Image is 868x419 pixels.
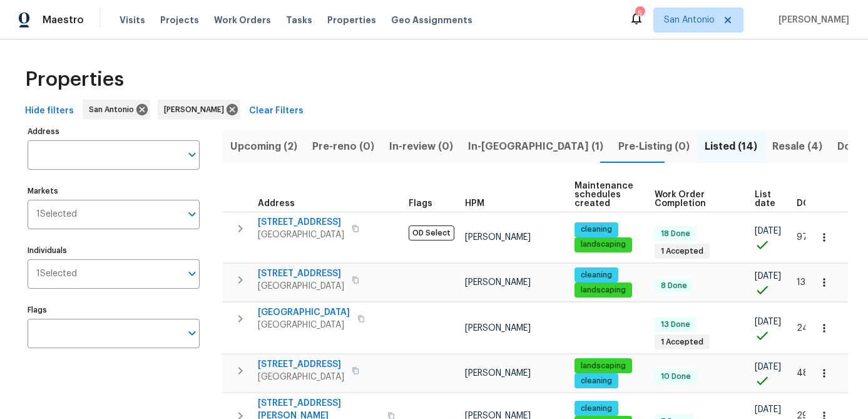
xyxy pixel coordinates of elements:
[28,187,200,195] label: Markets
[389,138,453,155] span: In-review (0)
[36,269,77,279] span: 1 Selected
[258,358,344,371] span: [STREET_ADDRESS]
[656,337,708,348] span: 1 Accepted
[576,403,617,414] span: cleaning
[258,216,344,229] span: [STREET_ADDRESS]
[158,100,240,120] div: [PERSON_NAME]
[656,371,696,382] span: 10 Done
[258,371,344,383] span: [GEOGRAPHIC_DATA]
[797,369,809,378] span: 48
[465,199,484,208] span: HPM
[36,209,77,220] span: 1 Selected
[183,205,201,223] button: Open
[755,190,775,208] span: List date
[465,278,531,287] span: [PERSON_NAME]
[312,138,374,155] span: Pre-reno (0)
[164,103,229,116] span: [PERSON_NAME]
[664,14,715,26] span: San Antonio
[286,16,312,24] span: Tasks
[576,285,631,296] span: landscaping
[43,14,84,26] span: Maestro
[214,14,271,26] span: Work Orders
[656,319,695,330] span: 13 Done
[391,14,472,26] span: Geo Assignments
[25,103,74,119] span: Hide filters
[230,138,297,155] span: Upcoming (2)
[258,267,344,280] span: [STREET_ADDRESS]
[755,318,781,326] span: [DATE]
[258,280,344,292] span: [GEOGRAPHIC_DATA]
[183,146,201,163] button: Open
[327,14,376,26] span: Properties
[28,128,200,135] label: Address
[258,319,350,331] span: [GEOGRAPHIC_DATA]
[618,138,690,155] span: Pre-Listing (0)
[25,73,124,86] span: Properties
[576,239,631,250] span: landscaping
[258,199,295,208] span: Address
[576,361,631,371] span: landscaping
[635,8,644,20] div: 5
[83,100,150,120] div: San Antonio
[183,265,201,282] button: Open
[28,306,200,314] label: Flags
[258,229,344,241] span: [GEOGRAPHIC_DATA]
[244,100,309,123] button: Clear Filters
[576,224,617,235] span: cleaning
[409,199,432,208] span: Flags
[258,306,350,319] span: [GEOGRAPHIC_DATA]
[797,278,810,287] span: 133
[160,14,199,26] span: Projects
[576,270,617,281] span: cleaning
[755,227,781,235] span: [DATE]
[772,138,822,155] span: Resale (4)
[755,363,781,371] span: [DATE]
[409,225,454,241] span: OD Select
[755,272,781,281] span: [DATE]
[28,247,200,254] label: Individuals
[120,14,145,26] span: Visits
[465,369,531,378] span: [PERSON_NAME]
[574,182,633,208] span: Maintenance schedules created
[797,233,808,242] span: 97
[797,199,818,208] span: DOM
[183,324,201,342] button: Open
[774,14,849,26] span: [PERSON_NAME]
[705,138,757,155] span: Listed (14)
[656,229,695,239] span: 18 Done
[20,100,79,123] button: Hide filters
[655,190,733,208] span: Work Order Completion
[89,103,139,116] span: San Antonio
[468,138,603,155] span: In-[GEOGRAPHIC_DATA] (1)
[576,376,617,386] span: cleaning
[465,324,531,333] span: [PERSON_NAME]
[656,281,692,291] span: 8 Done
[797,324,809,333] span: 24
[465,233,531,242] span: [PERSON_NAME]
[656,246,708,257] span: 1 Accepted
[249,103,304,119] span: Clear Filters
[755,405,781,414] span: [DATE]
